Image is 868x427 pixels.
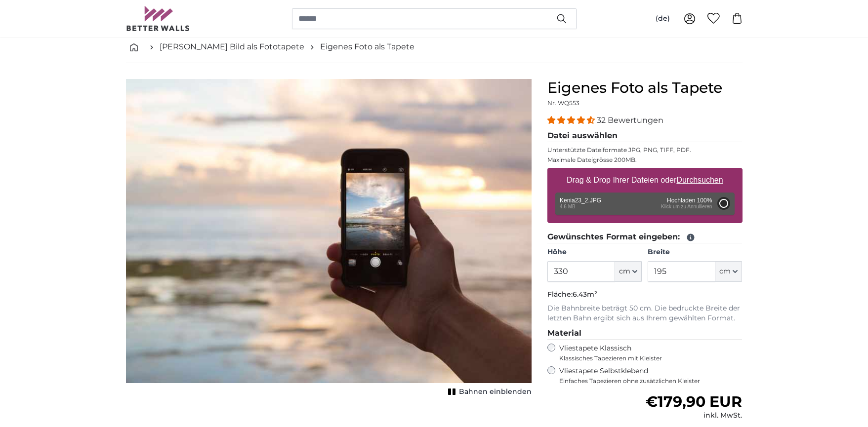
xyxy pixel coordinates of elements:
[648,10,678,28] button: (de)
[547,130,743,142] legend: Datei auswählen
[646,411,742,421] div: inkl. MwSt.
[559,344,734,362] label: Vliestapete Klassisch
[160,41,304,53] a: [PERSON_NAME] Bild als Fototapete
[559,354,734,362] span: Klassisches Tapezieren mit Kleister
[547,247,642,257] label: Höhe
[646,392,742,411] span: €179,90 EUR
[547,327,743,340] legend: Material
[573,290,597,299] span: 6.43m²
[547,99,579,107] span: Nr. WQ553
[715,261,742,282] button: cm
[459,387,532,397] span: Bahnen einblenden
[445,385,532,399] button: Bahnen einblenden
[126,31,743,63] nav: breadcrumbs
[563,170,727,190] label: Drag & Drop Ihrer Dateien oder
[320,41,414,53] a: Eigenes Foto als Tapete
[648,247,742,257] label: Breite
[559,377,743,385] span: Einfaches Tapezieren ohne zusätzlichen Kleister
[126,6,190,31] img: Betterwalls
[126,79,532,399] div: 1 of 1
[547,79,743,97] h1: Eigenes Foto als Tapete
[547,156,743,164] p: Maximale Dateigrösse 200MB.
[719,267,731,276] span: cm
[559,366,743,385] label: Vliestapete Selbstklebend
[619,267,630,276] span: cm
[547,116,597,125] span: 4.31 stars
[676,176,723,184] u: Durchsuchen
[547,231,743,243] legend: Gewünschtes Format eingeben:
[547,146,743,154] p: Unterstützte Dateiformate JPG, PNG, TIFF, PDF.
[126,79,532,383] img: personalised-photo
[615,261,642,282] button: cm
[547,290,743,300] p: Fläche:
[547,304,743,323] p: Die Bahnbreite beträgt 50 cm. Die bedruckte Breite der letzten Bahn ergibt sich aus Ihrem gewählt...
[597,116,663,125] span: 32 Bewertungen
